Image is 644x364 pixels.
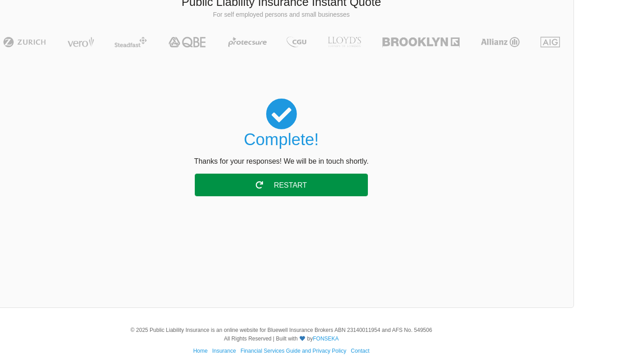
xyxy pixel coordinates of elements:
p: Thanks for your responses! We will be in touch shortly. [22,156,541,166]
img: Brooklyn | Public Liability Insurance [379,37,463,47]
a: Financial Services Guide and Privacy Policy [240,348,346,354]
img: Allianz | Public Liability Insurance [476,37,524,47]
img: Steadfast | Public Liability Insurance [111,37,150,47]
img: AIG | Public Liability Insurance [537,37,564,47]
img: QBE | Public Liability Insurance [163,37,212,47]
div: Restart [195,174,368,196]
img: LLOYD's | Public Liability Insurance [323,37,366,47]
a: Contact [351,348,369,354]
img: Protecsure | Public Liability Insurance [225,37,270,47]
img: CGU | Public Liability Insurance [283,37,310,47]
h2: Complete! [22,130,541,150]
a: Insurance [212,348,236,354]
a: FONSEKA [313,336,338,342]
img: Vero | Public Liability Insurance [63,37,98,47]
a: Home [193,348,207,354]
